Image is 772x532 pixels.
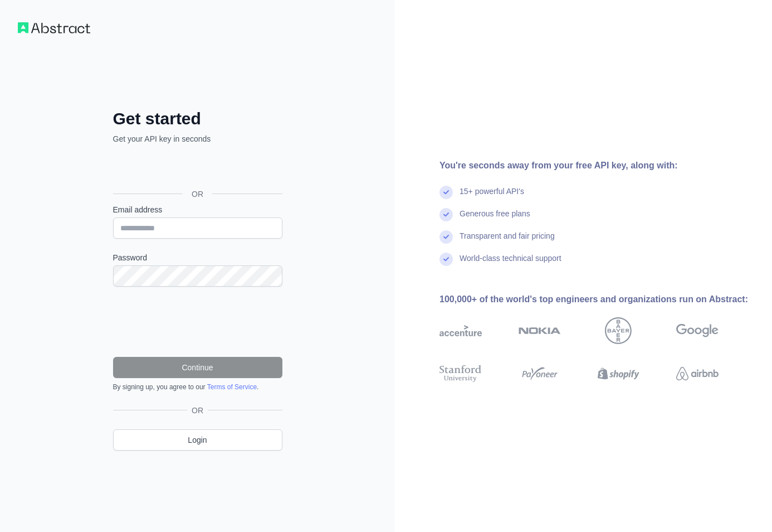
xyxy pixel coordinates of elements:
label: Password [113,252,282,263]
a: Terms of Service [207,383,257,391]
div: Transparent and fair pricing [460,230,555,253]
img: check mark [439,253,453,266]
button: Continue [113,357,282,378]
img: google [676,317,719,344]
div: Generous free plans [460,208,530,230]
img: bayer [605,317,632,344]
img: check mark [439,230,453,244]
iframe: Sign in with Google Button [108,157,286,181]
img: shopify [598,363,640,384]
img: payoneer [519,363,561,384]
span: OR [183,188,212,200]
a: Login [113,429,282,451]
div: 100,000+ of the world's top engineers and organizations run on Abstract: [439,293,754,306]
div: World-class technical support [460,253,561,275]
div: 15+ powerful API's [460,186,524,208]
img: check mark [439,208,453,221]
h2: Get started [113,109,282,129]
span: OR [187,405,208,416]
img: Workflow [18,22,90,33]
img: check mark [439,186,453,199]
iframe: reCAPTCHA [113,300,282,344]
img: nokia [519,317,561,344]
p: Get your API key in seconds [113,133,282,144]
label: Email address [113,204,282,215]
img: stanford university [439,363,482,384]
div: By signing up, you agree to our . [113,383,282,391]
img: accenture [439,317,482,344]
img: airbnb [676,363,719,384]
div: You're seconds away from your free API key, along with: [439,159,754,172]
